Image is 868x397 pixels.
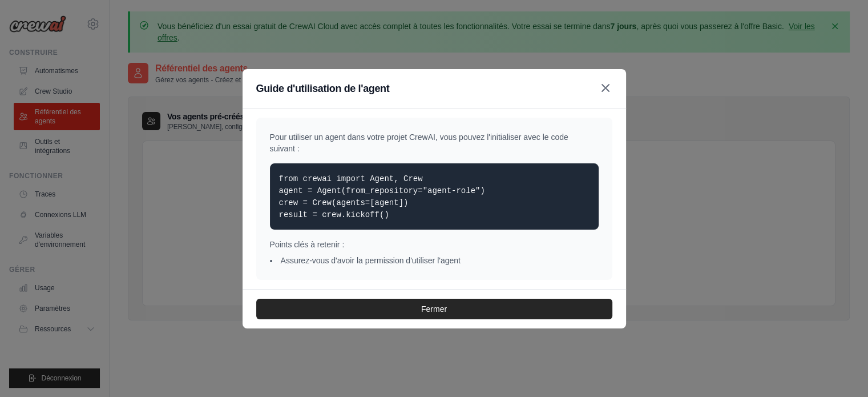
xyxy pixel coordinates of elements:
font: Assurez-vous d'avoir la permission d'utiliser l'agent [281,256,461,265]
font: Points clés à retenir : [270,240,345,249]
code: from crewai import Agent, Crew agent = Agent(from_repository="agent-role") crew = Crew(agents=[ag... [279,174,485,219]
button: Fermer [256,299,612,319]
font: Guide d'utilisation de l'agent [256,83,390,94]
font: Pour utiliser un agent dans votre projet CrewAI, vous pouvez l'initialiser avec le code suivant : [270,133,568,153]
font: Fermer [421,304,447,314]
